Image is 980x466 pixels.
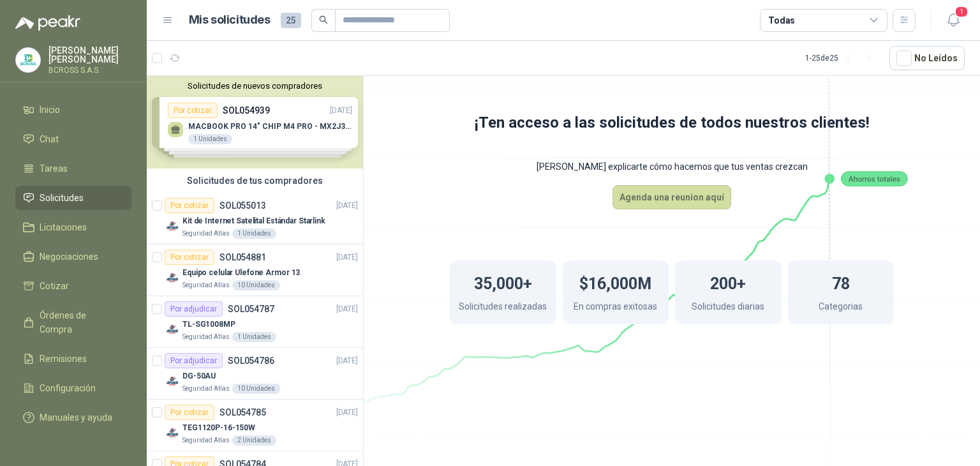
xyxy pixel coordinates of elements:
[336,303,358,315] p: [DATE]
[165,218,180,234] img: Company Logo
[182,319,235,331] p: TL-SG1008MP
[182,435,230,446] p: Seguridad Atlas
[147,244,363,296] a: Por cotizarSOL054881[DATE] Company LogoEquipo celular Ulefone Armor 13Seguridad Atlas10 Unidades
[15,376,131,400] a: Configuración
[40,410,112,425] span: Manuales y ayuda
[889,46,965,70] button: No Leídos
[48,66,131,74] p: BCROSS S.A.S.
[336,355,358,367] p: [DATE]
[182,229,230,239] p: Seguridad Atlas
[40,191,84,205] span: Solicitudes
[40,103,60,117] span: Inicio
[40,132,59,146] span: Chat
[336,407,358,419] p: [DATE]
[147,400,363,451] a: Por cotizarSOL054785[DATE] Company LogoTEG1120P-16-150WSeguridad Atlas2 Unidades
[182,384,230,394] p: Seguridad Atlas
[165,250,214,265] div: Por cotizar
[954,6,969,18] span: 1
[182,267,300,279] p: Equipo celular Ulefone Armor 13
[182,280,230,290] p: Seguridad Atlas
[40,250,98,264] span: Negociaciones
[165,405,214,420] div: Por cotizar
[574,299,657,317] p: En compras exitosas
[336,200,358,212] p: [DATE]
[165,353,223,368] div: Por adjudicar
[319,15,328,24] span: search
[16,48,40,72] img: Company Logo
[40,352,87,366] span: Remisiones
[165,198,214,213] div: Por cotizar
[15,186,131,210] a: Solicitudes
[232,435,276,446] div: 2 Unidades
[579,268,651,296] h1: $16,000M
[147,348,363,400] a: Por adjudicarSOL054786[DATE] Company LogoDG-50AUSeguridad Atlas10 Unidades
[15,303,131,342] a: Órdenes de Compra
[40,308,119,336] span: Órdenes de Compra
[147,193,363,244] a: Por cotizarSOL055013[DATE] Company LogoKit de Internet Satelital Estándar StarlinkSeguridad Atlas...
[228,304,274,313] p: SOL054787
[942,9,965,32] button: 1
[228,356,274,365] p: SOL054786
[232,280,280,290] div: 10 Unidades
[15,274,131,298] a: Cotizar
[165,322,180,337] img: Company Logo
[768,13,795,27] div: Todas
[219,408,266,417] p: SOL054785
[40,381,96,395] span: Configuración
[147,169,363,193] div: Solicitudes de tus compradores
[15,15,80,31] img: Logo peakr
[805,48,879,68] div: 1 - 25 de 25
[819,299,863,317] p: Categorias
[147,76,363,169] div: Solicitudes de nuevos compradoresPor cotizarSOL054939[DATE] MACBOOK PRO 14" CHIP M4 PRO - MX2J3E/...
[189,11,271,29] h1: Mis solicitudes
[182,370,216,382] p: DG-50AU
[182,422,255,434] p: TEG1120P-16-150W
[232,332,276,342] div: 1 Unidades
[692,299,764,317] p: Solicitudes diarias
[15,127,131,151] a: Chat
[612,185,731,209] button: Agenda una reunion aquí
[165,425,180,440] img: Company Logo
[40,220,87,234] span: Licitaciones
[48,46,131,64] p: [PERSON_NAME] [PERSON_NAME]
[219,201,266,210] p: SOL055013
[152,81,358,91] button: Solicitudes de nuevos compradores
[219,253,266,262] p: SOL054881
[232,229,276,239] div: 1 Unidades
[15,244,131,269] a: Negociaciones
[15,98,131,122] a: Inicio
[165,270,180,285] img: Company Logo
[15,347,131,371] a: Remisiones
[281,13,301,28] span: 25
[832,268,850,296] h1: 78
[40,162,68,176] span: Tareas
[336,252,358,264] p: [DATE]
[40,279,69,293] span: Cotizar
[15,156,131,181] a: Tareas
[459,299,547,317] p: Solicitudes realizadas
[15,405,131,430] a: Manuales y ayuda
[165,301,223,317] div: Por adjudicar
[182,215,325,227] p: Kit de Internet Satelital Estándar Starlink
[165,373,180,389] img: Company Logo
[182,332,230,342] p: Seguridad Atlas
[147,296,363,348] a: Por adjudicarSOL054787[DATE] Company LogoTL-SG1008MPSeguridad Atlas1 Unidades
[232,384,280,394] div: 10 Unidades
[710,268,746,296] h1: 200+
[15,215,131,239] a: Licitaciones
[474,268,532,296] h1: 35,000+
